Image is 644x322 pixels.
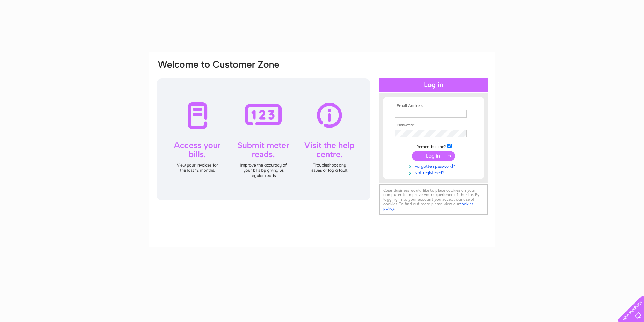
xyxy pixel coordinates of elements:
td: Remember me? [393,143,474,149]
th: Email Address: [393,103,474,108]
div: Clear Business would like to place cookies on your computer to improve your experience of the sit... [379,184,488,215]
input: Submit [412,151,455,161]
a: Not registered? [395,169,474,176]
th: Password: [393,123,474,128]
a: cookies policy [383,201,473,211]
a: Forgotten password? [395,162,474,169]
